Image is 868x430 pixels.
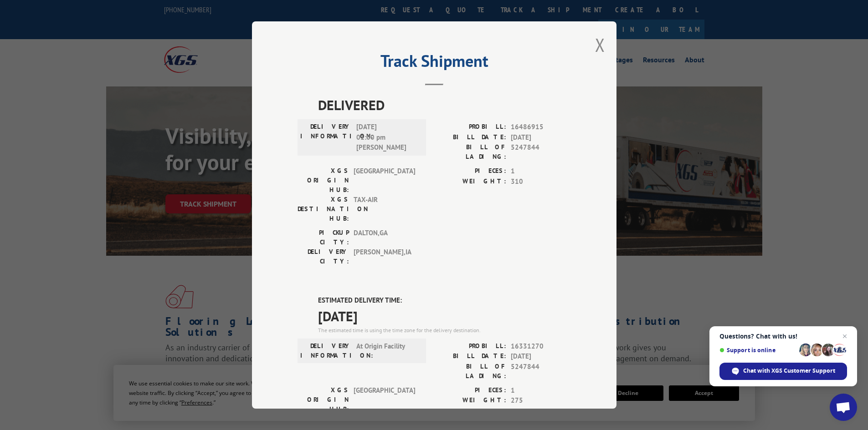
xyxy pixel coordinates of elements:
label: PIECES: [434,166,506,177]
label: ESTIMATED DELIVERY TIME: [318,295,571,306]
span: [DATE] [511,132,571,143]
label: XGS ORIGIN HUB: [298,385,349,414]
span: 5247844 [511,362,571,381]
label: WEIGHT: [434,395,506,406]
span: 16331270 [511,341,571,352]
span: Support is online [719,347,796,354]
label: BILL DATE: [434,132,506,143]
span: At Origin Facility [356,341,418,360]
span: 1 [511,166,571,177]
span: 5247844 [511,142,571,162]
div: The estimated time is using the time zone for the delivery destination. [318,326,571,334]
label: DELIVERY CITY: [298,247,349,266]
span: Close chat [839,331,850,342]
span: [GEOGRAPHIC_DATA] [354,385,415,414]
label: DELIVERY INFORMATION: [300,341,352,360]
span: [DATE] 01:00 pm [PERSON_NAME] [356,122,418,153]
label: PROBILL: [434,122,506,132]
label: PIECES: [434,385,506,396]
h2: Track Shipment [298,55,571,72]
span: TAX-AIR [354,195,415,223]
span: [GEOGRAPHIC_DATA] [354,166,415,195]
span: [DATE] [511,351,571,362]
span: DALTON , GA [354,228,415,247]
label: XGS DESTINATION HUB: [298,195,349,223]
label: DELIVERY INFORMATION: [300,122,352,153]
label: BILL DATE: [434,351,506,362]
span: [PERSON_NAME] , IA [354,247,415,266]
button: Close modal [595,33,605,57]
label: BILL OF LADING: [434,362,506,381]
label: PICKUP CITY: [298,228,349,247]
span: 16486915 [511,122,571,132]
span: 275 [511,395,571,406]
span: 1 [511,385,571,396]
label: BILL OF LADING: [434,142,506,162]
span: DELIVERED [318,95,571,115]
span: 310 [511,177,571,187]
span: Questions? Chat with us! [719,333,847,340]
label: PROBILL: [434,341,506,352]
span: Chat with XGS Customer Support [743,367,835,375]
span: [DATE] [318,306,571,326]
label: XGS ORIGIN HUB: [298,166,349,195]
div: Chat with XGS Customer Support [719,363,847,380]
label: WEIGHT: [434,177,506,187]
div: Open chat [830,394,857,421]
